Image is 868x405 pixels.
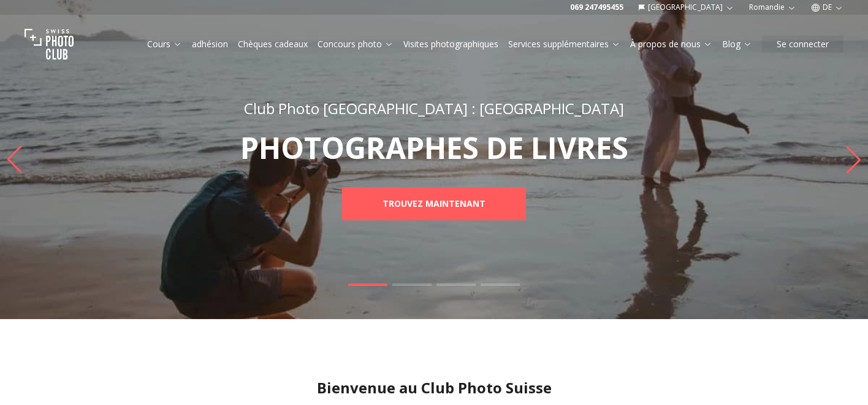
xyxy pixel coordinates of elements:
button: Visites photographiques [398,36,503,53]
font: [GEOGRAPHIC_DATA] [648,2,723,12]
font: adhésion [192,38,228,50]
a: À propos de nous [630,38,712,50]
a: Cours [147,38,182,50]
font: Concours photo [318,38,382,50]
font: DE [823,2,832,12]
font: Se connecter [777,38,829,50]
button: À propos de nous [625,36,717,53]
font: Bienvenue au Club Photo Suisse [317,377,552,398]
button: adhésion [187,36,233,53]
a: Chèques cadeaux [238,38,308,50]
font: Cours [147,38,170,50]
a: Services supplémentaires [508,38,620,50]
font: TROUVEZ MAINTENANT [383,198,485,209]
font: 069 247495455 [570,2,623,12]
font: Blog [722,38,740,50]
button: Cours [142,36,187,53]
font: Chèques cadeaux [238,38,308,50]
font: À propos de nous [630,38,701,50]
button: Se connecter [762,36,843,53]
a: adhésion [192,38,228,50]
font: Club Photo [GEOGRAPHIC_DATA] : [GEOGRAPHIC_DATA] [244,98,624,118]
font: PHOTOGRAPHES DE LIVRES [240,128,628,168]
font: Services supplémentaires [508,38,609,50]
a: Visites photographiques [403,38,498,50]
img: Club photo suisse [25,20,74,69]
a: Concours photo [318,38,394,50]
button: Chèques cadeaux [233,36,313,53]
a: 069 247495455 [570,2,623,12]
a: TROUVEZ MAINTENANT [342,187,526,220]
a: Blog [722,38,752,50]
button: Blog [717,36,757,53]
font: Visites photographiques [403,38,498,50]
button: Services supplémentaires [503,36,625,53]
font: Romandie [749,2,785,12]
button: Concours photo [313,36,398,53]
